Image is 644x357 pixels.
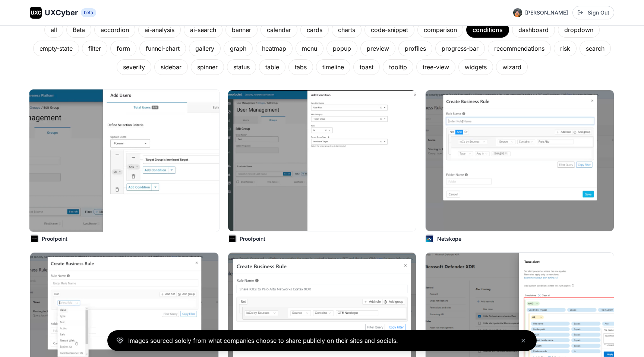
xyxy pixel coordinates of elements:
div: popup [326,41,357,56]
div: toast [353,59,380,75]
div: status [227,59,256,75]
div: profiles [398,41,432,56]
div: ai-analysis [138,22,181,38]
div: spinner [191,59,224,75]
div: menu [296,41,323,56]
img: Proofpoint logo [30,235,38,243]
div: timeline [316,59,350,75]
div: tree-view [416,59,455,75]
div: dashboard [512,22,555,38]
div: cards [300,22,329,38]
span: [PERSON_NAME] [525,9,568,16]
span: beta [81,8,96,17]
div: Beta [66,22,91,38]
div: preview [360,41,395,56]
div: severity [117,59,151,75]
div: accordion [94,22,135,38]
div: banner [225,22,258,38]
div: comparison [417,22,463,38]
button: Close banner [519,336,528,345]
span: UXCyber [45,7,78,18]
p: Netskope [437,235,461,243]
img: Image from Proofpoint [228,90,416,231]
div: form [110,41,136,56]
div: table [259,59,285,75]
div: tabs [288,59,313,75]
div: risk [554,41,577,56]
p: Proofpoint [42,235,67,243]
div: progress-bar [435,41,485,56]
div: conditions [466,22,509,38]
div: ai-search [184,22,222,38]
div: wizard [496,59,528,75]
div: recommendations [488,41,551,56]
div: sidebar [154,59,188,75]
img: Profile [513,8,522,17]
img: Proofpoint logo [228,235,236,243]
div: graph [224,41,253,56]
div: code-snippet [364,22,414,38]
img: Image from Netskope [426,90,614,231]
div: tooltip [383,59,413,75]
div: all [44,22,63,38]
div: dropdown [558,22,600,38]
div: calendar [261,22,297,38]
div: heatmap [256,41,293,56]
button: Sign Out [572,6,614,19]
div: charts [332,22,362,38]
p: Proofpoint [240,235,265,243]
img: Image from Proofpoint [29,89,219,232]
div: search [580,41,611,56]
a: UXCUXCyberbeta [30,7,96,19]
span: UXC [31,9,41,16]
div: funnel-chart [139,41,186,56]
div: empty-state [33,41,79,56]
div: widgets [458,59,493,75]
p: Images sourced solely from what companies choose to share publicly on their sites and socials. [128,336,398,345]
div: filter [82,41,107,56]
div: gallery [189,41,221,56]
img: Netskope logo [426,235,434,243]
